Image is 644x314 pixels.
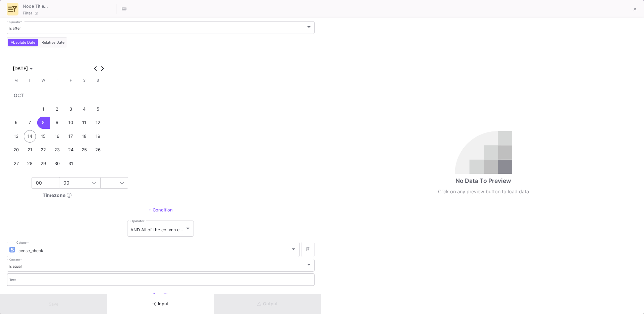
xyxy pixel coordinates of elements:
button: 20 Oct 2025 [9,143,23,157]
span: is after [9,26,21,30]
img: no-data.svg [455,131,512,174]
span: Absolute Date [9,40,37,45]
div: 17 [64,130,77,143]
span: W [42,78,45,83]
span: is equal [9,264,21,268]
button: 24 Oct 2025 [64,143,77,157]
button: Absolute Date [8,39,38,46]
button: 21 Oct 2025 [23,143,37,157]
div: 27 [10,157,22,170]
button: 10 Oct 2025 [64,116,77,130]
button: 8 Oct 2025 [37,116,50,130]
button: 9 Oct 2025 [50,116,64,130]
span: Input [152,301,169,306]
button: 28 Oct 2025 [23,157,37,170]
div: 29 [37,157,50,170]
button: Choose month and year [11,64,35,73]
button: 31 Oct 2025 [64,157,77,170]
div: 6 [10,117,22,129]
button: 16 Oct 2025 [50,129,64,143]
div: 30 [51,157,63,170]
button: 25 Oct 2025 [77,143,91,157]
span: Timezone [43,193,65,198]
button: 2 Oct 2025 [50,102,64,116]
div: 16 [51,130,63,143]
span: + Condition [149,207,173,212]
div: 2 [51,103,63,115]
td: OCT [9,88,105,102]
span: 00 [63,180,69,186]
button: 4 Oct 2025 [77,102,91,116]
div: 25 [78,144,91,156]
div: 4 [78,103,91,115]
button: 7 Oct 2025 [23,116,37,130]
span: 00 [36,180,42,186]
button: 23 Oct 2025 [50,143,64,157]
button: 19 Oct 2025 [91,129,105,143]
button: 27 Oct 2025 [9,157,23,170]
div: 21 [24,144,36,156]
div: 18 [78,130,91,143]
div: 7 [24,117,36,129]
div: 9 [51,117,63,129]
div: 26 [92,144,104,156]
button: Relative Date [40,39,66,46]
div: 13 [10,130,22,143]
span: T [56,78,58,83]
img: row-advanced-ui.svg [8,5,17,13]
div: 20 [10,144,22,156]
div: 1 [37,103,50,115]
button: Input [107,294,214,314]
button: 1 Oct 2025 [37,102,50,116]
input: Node Title... [21,1,115,10]
div: 19 [92,130,104,143]
button: 11 Oct 2025 [77,116,91,130]
span: S [83,78,86,83]
button: 5 Oct 2025 [91,102,105,116]
div: 14 [24,130,36,143]
span: AND All of the column conditions (see left bars) have to match [130,227,259,232]
div: 23 [51,144,63,156]
span: T [29,78,31,83]
button: 6 Oct 2025 [9,116,23,130]
button: 29 Oct 2025 [37,157,50,170]
div: No Data To Preview [455,176,511,185]
div: 3 [64,103,77,115]
span: S [97,78,99,83]
button: Hotkeys List [117,2,131,16]
div: 31 [64,157,77,170]
div: 5 [92,103,104,115]
button: 22 Oct 2025 [37,143,50,157]
button: 17 Oct 2025 [64,129,77,143]
button: 12 Oct 2025 [91,116,105,130]
button: 14 Oct 2025 [23,129,37,143]
button: 30 Oct 2025 [50,157,64,170]
button: + Condition [143,290,178,300]
span: + Condition [149,292,173,298]
button: 13 Oct 2025 [9,129,23,143]
div: 12 [92,117,104,129]
div: 24 [64,144,77,156]
button: 3 Oct 2025 [64,102,77,116]
span: Filter [23,10,32,16]
button: 15 Oct 2025 [37,129,50,143]
span: Relative Date [40,40,66,45]
div: 10 [64,117,77,129]
div: 28 [24,157,36,170]
div: 15 [37,130,50,143]
div: Click on any preview button to load data [438,188,529,195]
span: M [14,78,18,83]
button: + Condition [143,205,178,215]
button: 18 Oct 2025 [77,129,91,143]
div: 11 [78,117,91,129]
button: Next month [99,65,106,72]
span: [DATE] [13,66,28,71]
div: 22 [37,144,50,156]
span: F [70,78,72,83]
div: 8 [37,117,50,129]
span: license_check [16,248,43,253]
button: 26 Oct 2025 [91,143,105,157]
button: Previous month [92,65,99,72]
